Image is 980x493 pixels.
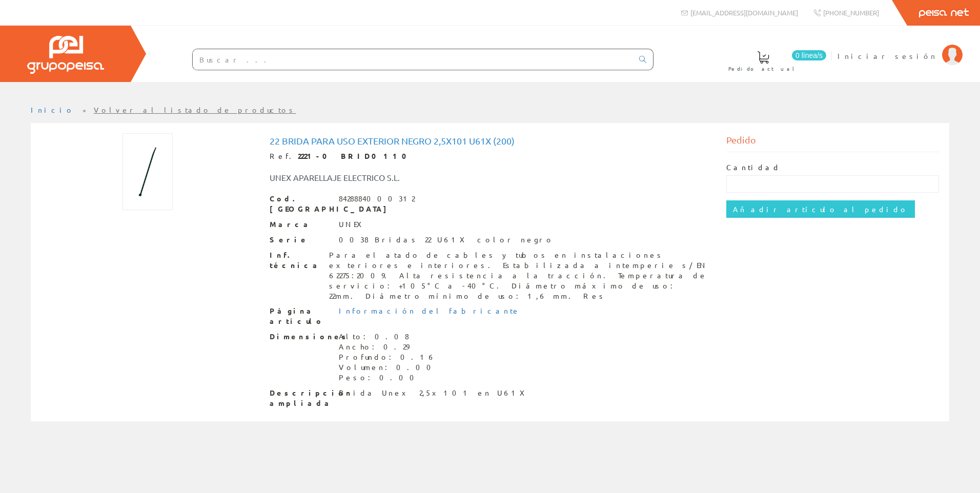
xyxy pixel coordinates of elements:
span: 0 línea/s [792,50,826,60]
span: Pedido actual [728,64,798,74]
a: Inicio [31,105,74,114]
span: Serie [270,235,331,245]
label: Cantidad [726,162,781,173]
h1: 22 Brida para uso exterior negro 2,5x101 U61X (200) [270,136,711,146]
img: Foto artículo 22 Brida para uso exterior negro 2,5x101 U61X (200) (98.25327510917x150) [122,133,173,210]
div: Ref. [270,151,711,161]
input: Añadir artículo al pedido [726,200,915,218]
div: Ancho: 0.29 [339,342,437,352]
a: Volver al listado de productos [94,105,296,114]
div: Brida Unex 2,5x101 en U61X [339,388,531,398]
div: Alto: 0.08 [339,332,437,342]
a: Iniciar sesión [838,43,963,52]
span: Dimensiones [270,332,331,342]
span: Página artículo [270,306,331,326]
span: [EMAIL_ADDRESS][DOMAIN_NAME] [690,8,798,17]
span: Inf. técnica [270,250,321,271]
div: UNEX [339,219,368,230]
div: Pedido [726,133,940,152]
span: Cod. [GEOGRAPHIC_DATA] [270,194,331,214]
span: Iniciar sesión [838,51,937,61]
span: [PHONE_NUMBER] [823,8,879,17]
div: UNEX APARELLAJE ELECTRICO S.L. [262,172,528,183]
div: Volumen: 0.00 [339,362,437,373]
input: Buscar ... [193,49,633,70]
div: 8428884000312 [339,194,415,204]
a: Información del fabricante [339,306,520,315]
div: 0038 Bridas 22 U61X color negro [339,235,554,245]
img: Grupo Peisa [27,36,104,74]
div: Para el atado de cables y tubos en instalaciones exteriores e interiores. Estabilizada a intemper... [329,250,711,301]
span: Marca [270,219,331,230]
span: Descripción ampliada [270,388,331,408]
strong: 2221-0 BRID0110 [298,151,414,160]
div: Peso: 0.00 [339,373,437,383]
div: Profundo: 0.16 [339,352,437,362]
